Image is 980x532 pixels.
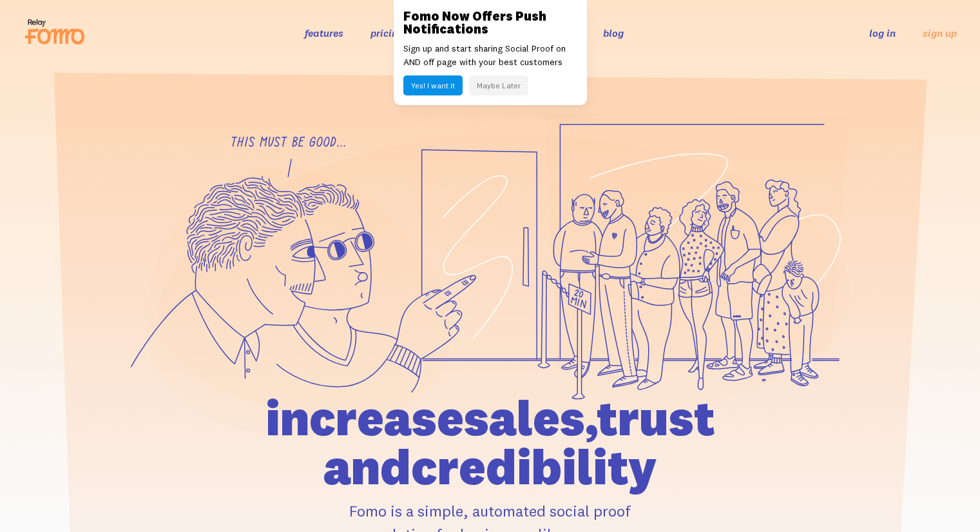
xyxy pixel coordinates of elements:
button: Maybe Later [469,75,528,95]
a: blog [603,26,624,39]
a: pricing [370,26,403,39]
h3: Fomo Now Offers Push Notifications [403,10,577,35]
a: log in [869,26,896,39]
a: features [305,26,343,39]
button: Yes! I want it [403,75,463,95]
a: sign up [923,26,957,40]
p: Sign up and start sharing Social Proof on AND off page with your best customers [403,42,577,69]
h1: increase sales, trust and credibility [192,393,789,491]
